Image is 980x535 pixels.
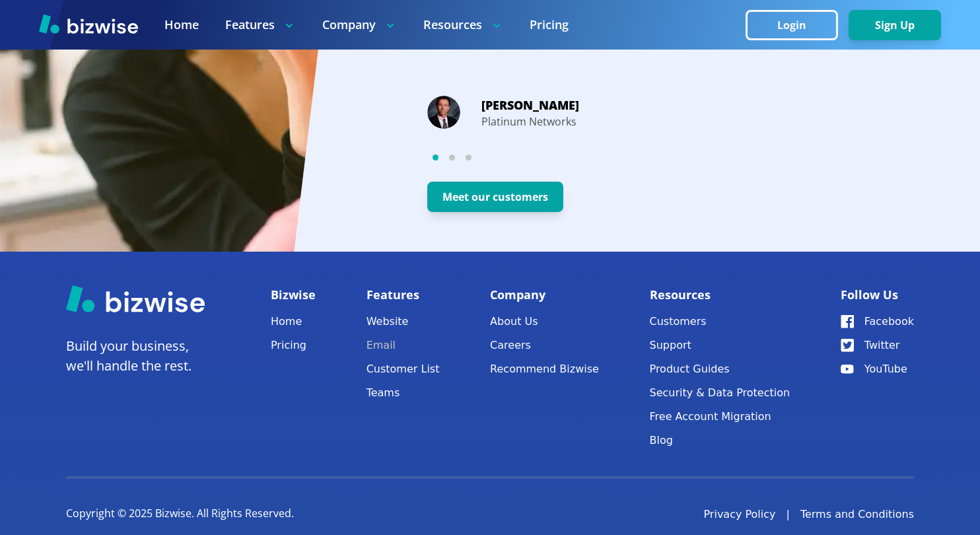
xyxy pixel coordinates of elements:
[271,285,316,304] p: Bizwise
[746,19,849,32] a: Login
[271,312,316,331] a: Home
[423,17,503,33] p: Resources
[367,285,440,304] p: Features
[427,182,563,212] button: Meet our customers
[490,285,599,304] p: Company
[841,360,914,378] a: YouTube
[746,10,838,40] button: Login
[841,285,914,304] p: Follow Us
[650,384,790,402] a: Security & Data Protection
[703,507,775,522] a: Privacy Policy
[367,312,440,331] a: Website
[164,17,199,33] a: Home
[787,507,790,522] div: |
[841,312,914,331] a: Facebook
[841,365,854,374] img: YouTube Icon
[490,312,599,331] a: About Us
[650,360,790,378] a: Product Guides
[490,360,599,378] a: Recommend Bizwise
[841,315,854,328] img: Facebook Icon
[800,507,914,522] a: Terms and Conditions
[650,431,790,450] a: Blog
[530,17,569,33] a: Pricing
[650,336,790,355] button: Support
[841,336,914,355] a: Twitter
[66,507,294,521] p: Copyright © 2025 Bizwise. All Rights Reserved.
[849,19,941,32] a: Sign Up
[650,408,790,426] a: Free Account Migration
[271,336,316,355] a: Pricing
[490,336,599,355] a: Careers
[66,285,205,312] img: Bizwise Logo
[841,339,854,352] img: Twitter Icon
[849,10,941,40] button: Sign Up
[367,336,440,355] a: Email
[367,360,440,378] a: Customer List
[39,14,138,34] img: Bizwise Logo
[650,312,790,331] a: Customers
[481,95,579,115] p: [PERSON_NAME]
[225,17,296,33] p: Features
[650,285,790,304] p: Resources
[66,336,205,376] p: Build your business, we'll handle the rest.
[427,96,460,129] img: Michael Branson
[481,115,579,129] p: Platinum Networks
[322,17,397,33] p: Company
[367,384,440,402] a: Teams
[389,191,563,203] a: Meet our customers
